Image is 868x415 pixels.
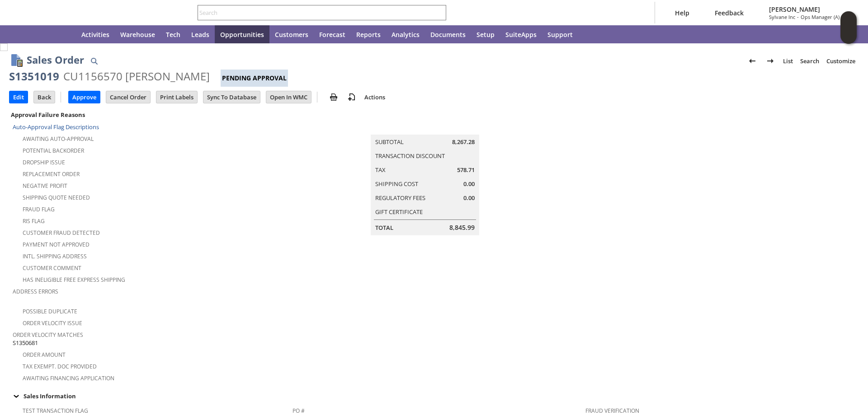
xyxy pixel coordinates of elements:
[60,29,71,40] svg: Home
[585,407,639,415] a: Fraud Verification
[23,159,65,166] a: Dropship Issue
[463,194,475,202] span: 0.00
[375,224,393,232] a: Total
[23,363,97,370] a: Tax Exempt. Doc Provided
[500,25,542,43] a: SuiteApps
[361,93,389,101] a: Actions
[215,25,269,43] a: Opportunities
[769,14,795,20] span: Sylvane Inc
[23,407,88,415] a: Test Transaction Flag
[23,241,90,248] a: Payment not approved
[9,69,59,84] div: S1351019
[392,30,420,39] span: Analytics
[351,25,386,43] a: Reports
[23,217,45,225] a: RIS flag
[13,123,99,131] a: Auto-Approval Flag Descriptions
[63,69,210,84] div: CU1156570 [PERSON_NAME]
[375,208,423,216] a: Gift Certificate
[434,7,444,18] svg: Search
[457,166,475,174] span: 578.71
[9,390,855,402] div: Sales Information
[747,56,758,66] img: Previous
[463,180,475,188] span: 0.00
[23,308,77,315] a: Possible Duplicate
[449,223,475,232] span: 8,845.99
[23,351,66,359] a: Order Amount
[452,138,475,146] span: 8,267.28
[375,166,386,174] a: Tax
[23,374,114,382] a: Awaiting Financing Application
[779,54,797,68] a: List
[166,30,180,39] span: Tech
[375,152,445,160] a: Transaction Discount
[34,91,55,103] input: Back
[23,264,81,272] a: Customer Comment
[198,7,434,18] input: Search
[106,91,150,103] input: Cancel Order
[801,14,852,20] span: Ops Manager (A) (F2L)
[266,91,311,103] input: Open In WMC
[476,30,495,39] span: Setup
[797,54,823,68] a: Search
[11,25,33,43] a: Recent Records
[375,138,404,146] a: Subtotal
[547,30,573,39] span: Support
[38,29,49,40] svg: Shortcuts
[765,56,776,66] img: Next
[160,25,186,43] a: Tech
[505,30,537,39] span: SuiteApps
[23,205,55,213] a: Fraud Flag
[13,339,38,347] span: S1350681
[319,30,345,39] span: Forecast
[54,25,76,43] a: Home
[27,52,84,67] h1: Sales Order
[386,25,425,43] a: Analytics
[292,407,305,415] a: PO #
[23,147,84,154] a: Potential Backorder
[23,194,90,201] a: Shipping Quote Needed
[823,54,859,68] a: Customize
[23,135,94,143] a: Awaiting Auto-Approval
[115,25,160,43] a: Warehouse
[220,30,264,39] span: Opportunities
[840,28,857,44] span: Oracle Guided Learning Widget. To move around, please hold and drag
[715,9,744,17] span: Feedback
[797,14,799,20] span: -
[328,92,339,103] img: print.svg
[430,30,466,39] span: Documents
[23,170,80,178] a: Replacement Order
[9,390,859,402] td: Sales Information
[375,194,425,202] a: Regulatory Fees
[23,252,87,260] a: Intl. Shipping Address
[375,180,418,188] a: Shipping Cost
[346,92,357,103] img: add-record.svg
[275,30,308,39] span: Customers
[13,331,83,339] a: Order Velocity Matches
[23,229,100,237] a: Customer Fraud Detected
[221,70,288,87] div: Pending Approval
[13,288,58,295] a: Address Errors
[81,30,109,39] span: Activities
[371,120,479,135] caption: Summary
[89,56,99,66] img: Quick Find
[156,91,197,103] input: Print Labels
[23,276,125,284] a: Has Ineligible Free Express Shipping
[769,5,852,14] span: [PERSON_NAME]
[23,319,82,327] a: Order Velocity Issue
[203,91,260,103] input: Sync To Database
[542,25,578,43] a: Support
[269,25,314,43] a: Customers
[186,25,215,43] a: Leads
[675,9,689,17] span: Help
[9,109,289,121] div: Approval Failure Reasons
[314,25,351,43] a: Forecast
[425,25,471,43] a: Documents
[33,25,54,43] div: Shortcuts
[471,25,500,43] a: Setup
[23,182,67,190] a: Negative Profit
[840,11,857,44] iframe: Click here to launch Oracle Guided Learning Help Panel
[76,25,115,43] a: Activities
[120,30,155,39] span: Warehouse
[69,91,100,103] input: Approve
[9,91,28,103] input: Edit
